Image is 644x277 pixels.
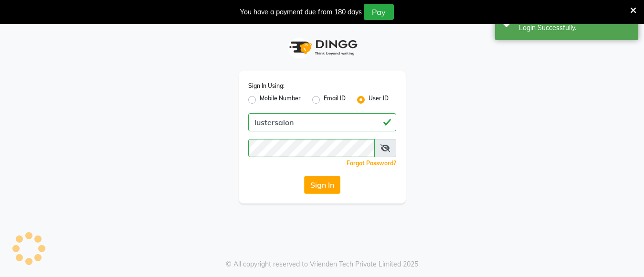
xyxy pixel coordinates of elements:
[347,160,396,167] a: Forgot Password?
[324,94,346,106] label: Email ID
[284,33,360,62] img: logo1.svg
[519,23,631,33] div: Login Successfully.
[304,176,340,194] button: Sign In
[240,7,362,17] div: You have a payment due from 180 days
[260,94,301,106] label: Mobile Number
[248,139,375,157] input: Username
[369,94,389,106] label: User ID
[248,82,285,90] label: Sign In Using:
[248,113,396,131] input: Username
[364,4,394,20] button: Pay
